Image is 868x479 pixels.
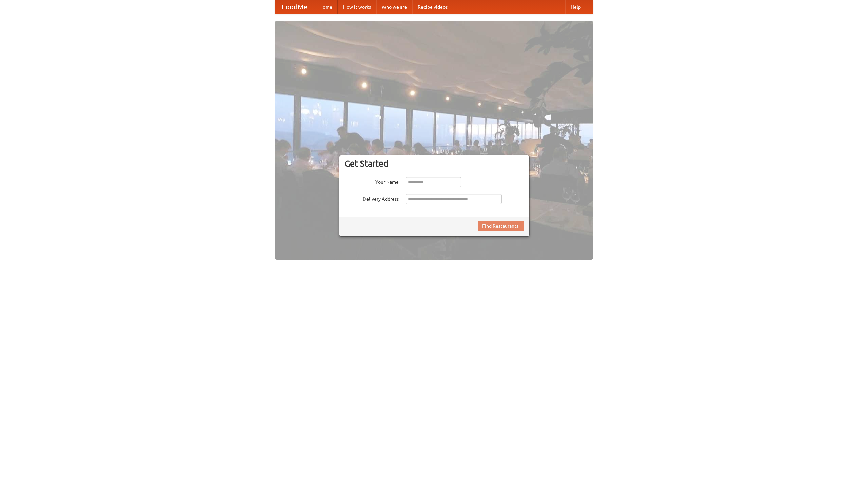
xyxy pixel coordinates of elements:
a: Recipe videos [412,0,453,14]
a: Help [565,0,586,14]
a: How it works [338,0,376,14]
a: Home [314,0,338,14]
a: FoodMe [275,0,314,14]
button: Find Restaurants! [478,221,524,231]
a: Who we are [376,0,412,14]
h3: Get Started [344,158,524,169]
label: Delivery Address [344,194,399,202]
label: Your Name [344,177,399,186]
